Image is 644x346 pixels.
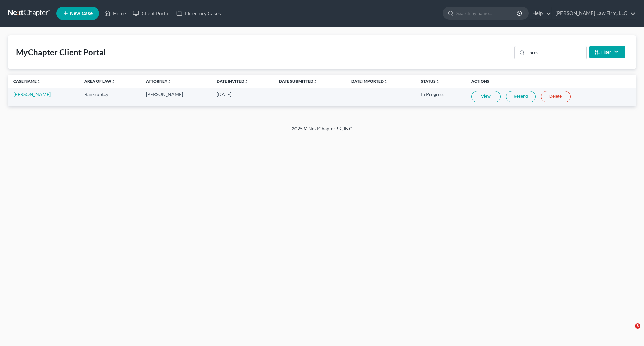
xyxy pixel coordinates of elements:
[37,80,41,84] i: unfold_more
[217,79,248,84] a: Date Invitedunfold_more
[506,91,536,102] a: Resend
[589,46,625,58] button: Filter
[141,88,211,106] td: [PERSON_NAME]
[279,79,317,84] a: Date Submittedunfold_more
[70,11,93,16] span: New Case
[436,80,440,84] i: unfold_more
[131,125,513,137] div: 2025 © NextChapterBK, INC
[146,79,171,84] a: Attorneyunfold_more
[635,323,640,329] span: 3
[527,46,586,59] input: Search...
[84,79,115,84] a: Area of Lawunfold_more
[471,91,501,102] a: View
[101,7,129,19] a: Home
[351,79,388,84] a: Date Importedunfold_more
[111,80,115,84] i: unfold_more
[129,7,173,19] a: Client Portal
[244,80,248,84] i: unfold_more
[541,91,571,102] a: Delete
[529,7,551,19] a: Help
[13,91,51,97] a: [PERSON_NAME]
[421,79,440,84] a: Statusunfold_more
[173,7,224,19] a: Directory Cases
[217,91,231,97] span: [DATE]
[456,7,518,19] input: Search by name...
[167,80,171,84] i: unfold_more
[466,75,636,88] th: Actions
[384,80,388,84] i: unfold_more
[16,47,106,58] div: MyChapter Client Portal
[79,88,141,106] td: Bankruptcy
[552,7,636,19] a: [PERSON_NAME] Law Firm, LLC
[621,323,637,339] iframe: Intercom live chat
[416,88,466,106] td: In Progress
[313,80,317,84] i: unfold_more
[13,79,41,84] a: Case Nameunfold_more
